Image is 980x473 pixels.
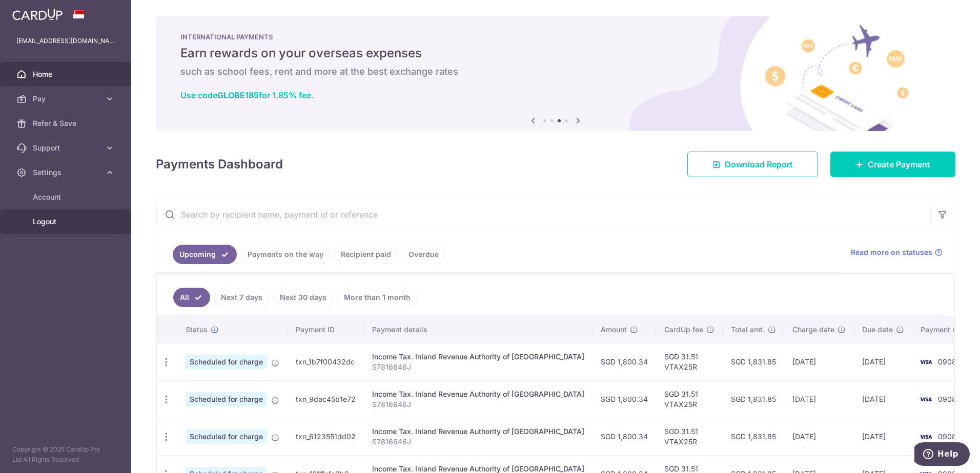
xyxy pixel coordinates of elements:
p: S7816646J [372,437,584,447]
td: txn_9dac45b1e72 [288,380,364,418]
span: Charge date [792,325,834,335]
a: Download Report [687,152,818,177]
a: All [173,288,210,307]
p: S7816646J [372,399,584,410]
td: [DATE] [784,343,854,380]
a: Use codeGLOBE185for 1.85% fee. [180,90,314,100]
span: Amount [601,325,627,335]
span: Download Report [725,158,793,170]
span: Home [33,69,100,79]
td: SGD 1,800.34 [593,343,656,380]
a: Next 30 days [273,288,333,307]
span: Pay [33,94,100,104]
td: SGD 1,831.85 [723,343,784,380]
a: Next 7 days [214,288,269,307]
div: Income Tax. Inland Revenue Authority of [GEOGRAPHIC_DATA] [372,352,584,362]
span: Logout [33,217,100,227]
span: Settings [33,167,100,178]
a: More than 1 month [337,288,417,307]
span: Support [33,143,100,153]
td: txn_6123551dd02 [288,418,364,455]
h6: such as school fees, rent and more at the best exchange rates [180,66,931,78]
a: Create Payment [830,152,955,177]
span: Scheduled for charge [186,355,267,369]
th: Payment details [364,316,593,343]
th: Payment ID [288,316,364,343]
td: txn_1b7f00432dc [288,343,364,380]
span: CardUp fee [664,325,703,335]
td: SGD 1,831.85 [723,380,784,418]
span: 0908 [938,395,956,403]
a: Upcoming [173,245,237,264]
a: Payments on the way [241,245,330,264]
img: International Payment Banner [156,16,955,131]
span: 0908 [938,432,956,441]
a: Overdue [402,245,445,264]
input: Search by recipient name, payment id or reference [156,198,930,231]
h4: Payments Dashboard [156,155,283,174]
td: [DATE] [854,380,912,418]
p: S7816646J [372,362,584,372]
div: Income Tax. Inland Revenue Authority of [GEOGRAPHIC_DATA] [372,426,584,437]
a: Recipient paid [334,245,398,264]
span: Create Payment [868,158,930,170]
img: Bank Card [915,393,936,405]
span: Refer & Save [33,118,100,128]
td: SGD 31.51 VTAX25R [656,418,723,455]
td: [DATE] [854,418,912,455]
p: [EMAIL_ADDRESS][DOMAIN_NAME] [16,36,115,46]
img: Bank Card [915,356,936,368]
img: Bank Card [915,431,936,443]
td: SGD 31.51 VTAX25R [656,343,723,380]
p: INTERNATIONAL PAYMENTS [180,33,931,41]
td: SGD 1,831.85 [723,418,784,455]
span: Scheduled for charge [186,392,267,406]
b: GLOBE185 [217,90,259,100]
td: SGD 1,800.34 [593,418,656,455]
h5: Earn rewards on your overseas expenses [180,45,931,61]
div: Income Tax. Inland Revenue Authority of [GEOGRAPHIC_DATA] [372,389,584,399]
iframe: Opens a widget where you can find more information [914,442,970,468]
a: Read more on statuses [851,247,943,257]
img: CardUp [12,8,63,20]
td: [DATE] [784,380,854,418]
td: SGD 31.51 VTAX25R [656,380,723,418]
span: Read more on statuses [851,247,932,257]
span: Account [33,192,100,202]
span: Status [186,325,208,335]
span: Scheduled for charge [186,429,267,444]
span: Due date [862,325,893,335]
td: [DATE] [784,418,854,455]
td: [DATE] [854,343,912,380]
span: Total amt. [731,325,765,335]
td: SGD 1,800.34 [593,380,656,418]
span: 0908 [938,357,956,366]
